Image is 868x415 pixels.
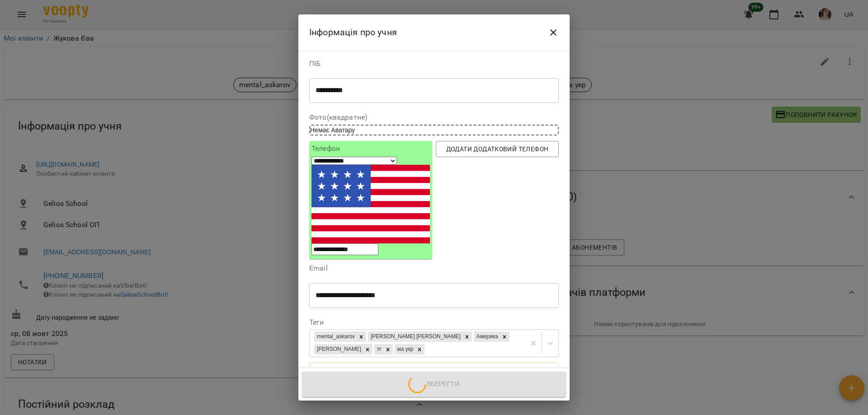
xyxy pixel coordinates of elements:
[542,22,564,43] button: Close
[316,365,552,376] span: Дата народження
[314,344,363,354] div: [PERSON_NAME]
[309,265,559,272] label: Email
[311,165,430,244] img: United States
[436,141,559,157] button: Додати додатковий телефон
[310,126,355,134] span: Немає Аватару
[443,144,552,154] span: Додати додатковий телефон
[309,363,559,379] button: Дата народження
[368,331,462,342] div: [PERSON_NAME] [PERSON_NAME]
[311,145,430,152] label: Телефон
[311,157,397,165] select: Phone number country
[395,344,415,354] div: ма укр
[374,344,383,354] div: тг
[314,331,356,342] div: mental_askarov
[474,331,500,342] div: Америка
[309,319,559,326] label: Теги
[309,114,559,121] label: Фото(квадратне)
[309,60,559,67] label: ПІБ
[309,25,397,39] h6: Інформація про учня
